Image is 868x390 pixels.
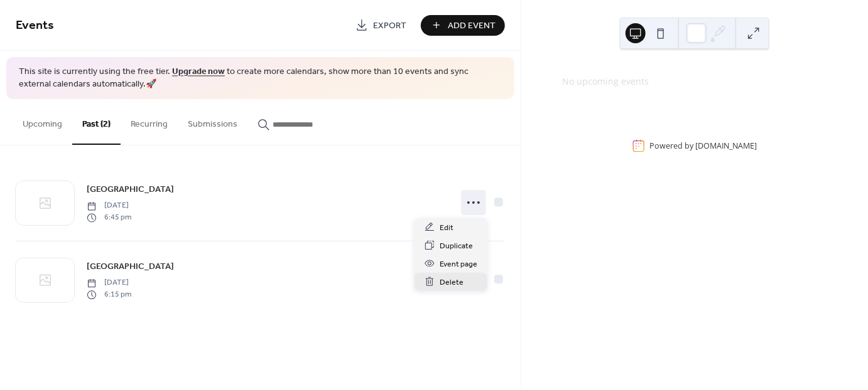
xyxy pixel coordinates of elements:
a: Upgrade now [172,64,225,81]
span: Add Event [448,19,496,33]
span: [DATE] [87,278,131,289]
div: Powered by [650,140,757,151]
span: [DATE] [87,201,131,212]
button: Submissions [178,99,247,144]
span: Delete [440,276,464,289]
div: No upcoming events [562,75,827,88]
span: Edit [440,221,453,235]
button: Recurring [121,99,178,144]
span: [GEOGRAPHIC_DATA] [87,184,174,197]
a: Export [346,15,416,36]
span: Export [373,19,406,33]
a: [GEOGRAPHIC_DATA] [87,182,174,197]
button: Add Event [421,15,505,36]
button: Upcoming [13,99,72,144]
a: [DOMAIN_NAME] [696,140,757,151]
span: 6:15 pm [87,289,131,300]
span: Duplicate [440,240,473,253]
a: [GEOGRAPHIC_DATA] [87,260,174,274]
button: Past (2) [72,99,121,145]
span: 6:45 pm [87,212,131,223]
span: Events [16,14,54,38]
span: This site is currently using the free tier. to create more calendars, show more than 10 events an... [19,66,502,91]
span: Event page [440,258,477,271]
span: [GEOGRAPHIC_DATA] [87,261,174,274]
